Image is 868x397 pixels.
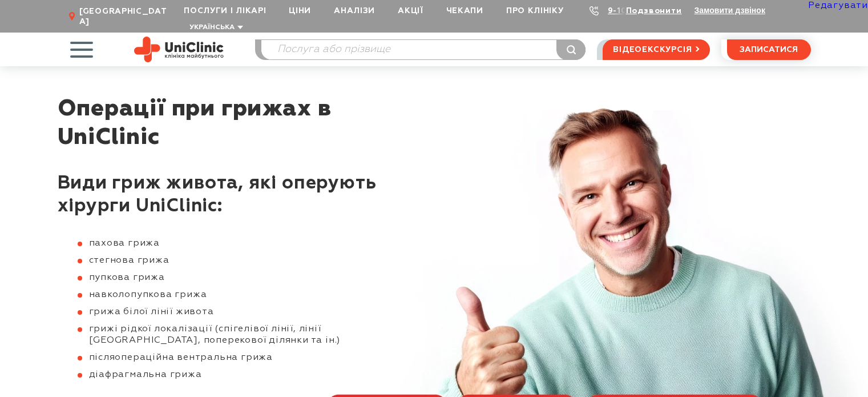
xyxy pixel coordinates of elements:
li: діафрагмальна грижа [78,369,400,380]
a: Подзвонити [626,7,682,15]
a: 9-103 [608,7,633,15]
span: відеоекскурсія [613,40,692,59]
li: грижа білої лінії живота [78,306,400,318]
button: Замовити дзвінок [695,6,765,15]
span: [GEOGRAPHIC_DATA] [79,6,172,27]
button: записатися [727,39,811,60]
h2: Види гриж живота, які оперують хірурги UniClinic: [58,172,400,218]
li: післяопераційна вентральна грижа [78,352,400,363]
button: Українська [187,23,243,32]
span: Українська [189,24,235,31]
li: пахова грижа [78,238,400,249]
li: грижі рідкої локалізації (спігелівої лінії, лінії [GEOGRAPHIC_DATA], поперекової ділянки та ін.) [78,323,400,346]
li: пупкова грижа [78,272,400,283]
h1: Операції при грижах в UniClinic [58,95,400,152]
img: Uniclinic [134,37,224,62]
li: навколопупкова грижа [78,289,400,300]
span: записатися [740,46,798,54]
input: Послуга або прізвище [261,40,586,59]
a: відеоекскурсія [603,39,709,60]
a: Редагувати [808,1,868,10]
li: стегнова грижа [78,255,400,266]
